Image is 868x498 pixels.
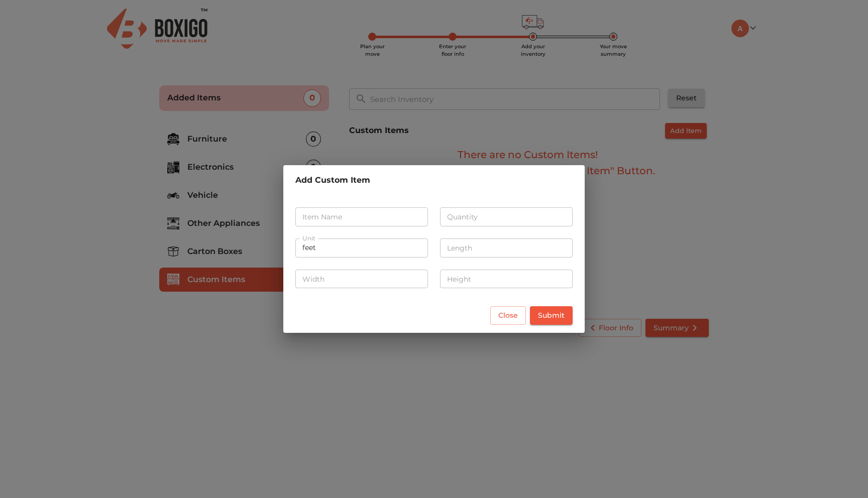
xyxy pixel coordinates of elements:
[530,306,573,325] button: Submit
[498,309,518,322] span: Close
[295,173,573,187] h6: Add Custom Item
[440,270,573,289] input: Height
[440,238,573,258] input: Length
[295,270,428,289] input: Width
[538,309,565,322] span: Submit
[295,238,428,258] input: Unit
[490,306,526,325] button: Close
[440,207,573,226] input: Quantity
[295,207,428,226] input: Item Name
